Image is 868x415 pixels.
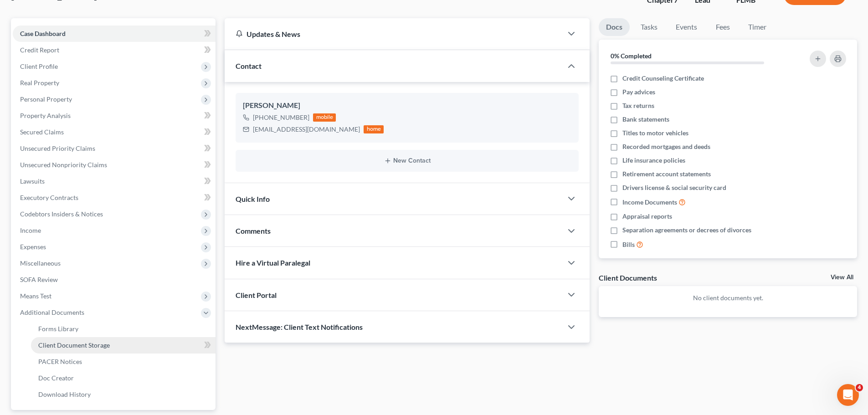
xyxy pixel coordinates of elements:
[20,62,58,70] span: Client Profile
[38,374,74,382] span: Doc Creator
[20,128,64,136] span: Secured Claims
[20,79,59,87] span: Real Property
[837,384,859,406] iframe: Intercom live chat
[236,323,363,331] span: NextMessage: Client Text Notifications
[831,274,853,281] a: View All
[622,142,710,151] span: Recorded mortgages and deeds
[599,18,630,36] a: Docs
[622,74,704,83] span: Credit Counseling Certificate
[622,198,677,207] span: Income Documents
[236,61,262,70] span: Contact
[20,259,61,267] span: Miscellaneous
[31,386,216,403] a: Download History
[253,113,309,122] div: [PHONE_NUMBER]
[622,128,688,138] span: Titles to motor vehicles
[20,112,71,119] span: Property Analysis
[622,240,635,249] span: Bills
[599,273,657,282] div: Client Documents
[13,190,216,206] a: Executory Contracts
[20,243,46,251] span: Expenses
[20,292,51,300] span: Means Test
[622,87,655,97] span: Pay advices
[20,144,95,152] span: Unsecured Priority Claims
[13,26,216,42] a: Case Dashboard
[13,157,216,173] a: Unsecured Nonpriority Claims
[633,18,665,36] a: Tasks
[20,177,45,185] span: Lawsuits
[622,101,654,110] span: Tax returns
[38,325,78,333] span: Forms Library
[313,113,336,122] div: mobile
[31,354,216,370] a: PACER Notices
[364,125,384,133] div: home
[38,358,82,365] span: PACER Notices
[20,194,78,201] span: Executory Contracts
[622,225,751,235] span: Separation agreements or decrees of divorces
[668,18,704,36] a: Events
[622,169,711,179] span: Retirement account statements
[13,42,216,58] a: Credit Report
[20,161,107,169] span: Unsecured Nonpriority Claims
[20,226,41,234] span: Income
[611,52,652,60] strong: 0% Completed
[13,108,216,124] a: Property Analysis
[856,384,863,391] span: 4
[13,272,216,288] a: SOFA Review
[253,125,360,134] div: [EMAIL_ADDRESS][DOMAIN_NAME]
[236,226,271,235] span: Comments
[13,173,216,190] a: Lawsuits
[38,390,91,398] span: Download History
[243,100,571,111] div: [PERSON_NAME]
[622,183,726,192] span: Drivers license & social security card
[31,321,216,337] a: Forms Library
[708,18,737,36] a: Fees
[20,210,103,218] span: Codebtors Insiders & Notices
[243,157,571,164] button: New Contact
[13,140,216,157] a: Unsecured Priority Claims
[622,115,669,124] span: Bank statements
[38,341,110,349] span: Client Document Storage
[20,276,58,283] span: SOFA Review
[236,258,310,267] span: Hire a Virtual Paralegal
[236,291,277,299] span: Client Portal
[31,337,216,354] a: Client Document Storage
[741,18,774,36] a: Timer
[20,30,66,37] span: Case Dashboard
[20,308,84,316] span: Additional Documents
[236,29,551,39] div: Updates & News
[13,124,216,140] a: Secured Claims
[236,195,270,203] span: Quick Info
[606,293,850,302] p: No client documents yet.
[31,370,216,386] a: Doc Creator
[20,46,59,54] span: Credit Report
[622,212,672,221] span: Appraisal reports
[20,95,72,103] span: Personal Property
[622,156,685,165] span: Life insurance policies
